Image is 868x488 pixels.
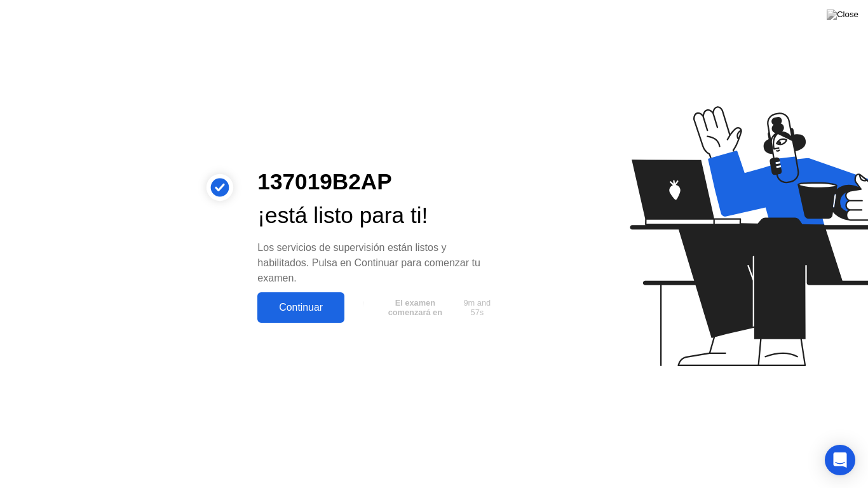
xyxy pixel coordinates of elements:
[257,165,500,199] div: 137019B2AP
[825,445,855,475] div: Open Intercom Messenger
[351,295,500,320] button: El examen comenzará en9m and 57s
[257,240,500,286] div: Los servicios de supervisión están listos y habilitados. Pulsa en Continuar para comenzar tu examen.
[257,199,500,233] div: ¡está listo para ti!
[827,10,858,20] img: Close
[257,292,344,323] button: Continuar
[261,302,341,313] div: Continuar
[459,298,496,317] span: 9m and 57s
